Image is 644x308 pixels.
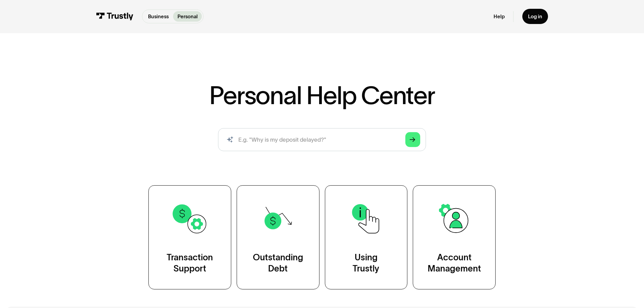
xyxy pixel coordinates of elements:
form: Search [218,128,426,151]
h1: Personal Help Center [209,83,434,108]
img: Trustly Logo [96,13,133,20]
a: Log in [522,9,548,24]
a: OutstandingDebt [237,185,319,289]
a: Business [144,11,173,22]
div: Using Trustly [353,252,379,275]
div: Transaction Support [167,252,213,275]
a: UsingTrustly [325,185,408,289]
a: Personal [173,11,202,22]
p: Business [148,13,169,20]
div: Log in [528,13,542,20]
input: search [218,128,426,151]
a: Help [494,13,505,20]
a: AccountManagement [413,185,496,289]
a: TransactionSupport [148,185,231,289]
div: Outstanding Debt [253,252,303,275]
div: Account Management [428,252,481,275]
p: Personal [177,13,198,20]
